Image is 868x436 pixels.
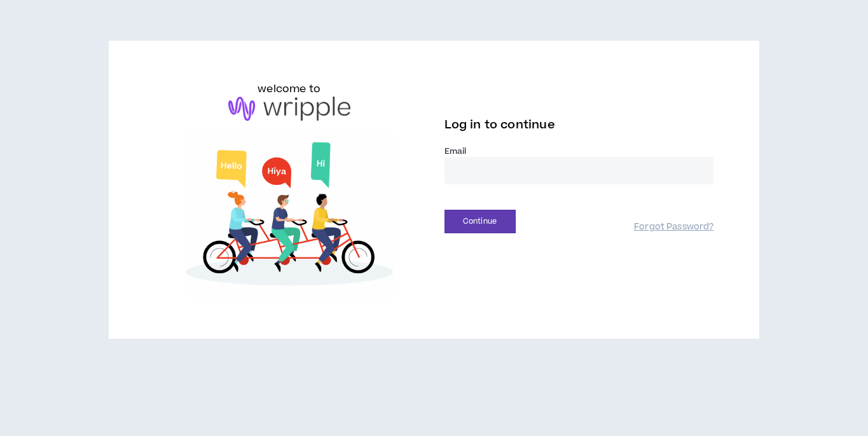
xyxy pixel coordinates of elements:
[258,81,320,97] h6: welcome to
[444,146,714,157] label: Email
[155,133,424,299] img: Welcome to Wripple
[444,210,516,233] button: Continue
[228,97,350,121] img: logo-brand.png
[634,221,713,233] a: Forgot Password?
[444,117,555,133] span: Log in to continue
